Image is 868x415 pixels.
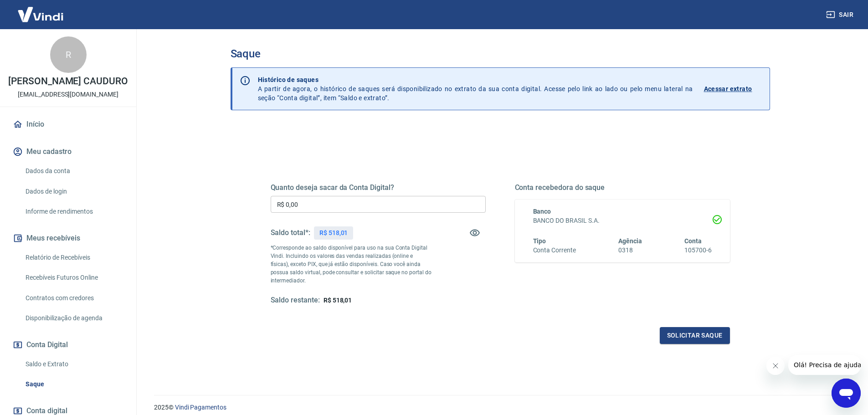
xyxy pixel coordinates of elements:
span: Banco [533,208,551,215]
iframe: Mensagem da empresa [788,355,861,375]
span: R$ 518,01 [324,297,352,304]
a: Contratos com credores [22,289,125,307]
a: Dados de login [22,182,125,201]
h5: Quanto deseja sacar da Conta Digital? [271,183,486,192]
h6: Conta Corrente [533,246,576,255]
button: Meu cadastro [11,142,125,162]
img: Vindi [11,0,70,28]
h5: Saldo restante: [271,296,320,305]
iframe: Botão para abrir a janela de mensagens [832,379,861,408]
a: Informe de rendimentos [22,202,125,221]
span: Tipo [533,237,546,245]
p: *Corresponde ao saldo disponível para uso na sua Conta Digital Vindi. Incluindo os valores das ve... [271,244,432,285]
p: Histórico de saques [258,75,693,84]
a: Recebíveis Futuros Online [22,268,125,287]
button: Solicitar saque [660,327,730,344]
h6: 105700-6 [684,246,712,255]
h6: BANCO DO BRASIL S.A. [533,216,712,225]
button: Conta Digital [11,335,125,355]
div: R [50,36,87,73]
span: Olá! Precisa de ajuda? [5,6,77,14]
span: Conta [684,237,702,245]
a: Início [11,114,125,134]
a: Disponibilização de agenda [22,309,125,328]
button: Sair [824,6,857,23]
h6: 0318 [618,246,642,255]
a: Saque [22,375,125,394]
p: [PERSON_NAME] CAUDURO [8,77,128,86]
p: Acessar extrato [704,84,752,93]
p: R$ 518,01 [319,228,348,238]
h3: Saque [231,47,770,60]
a: Vindi Pagamentos [175,404,226,411]
button: Meus recebíveis [11,228,125,248]
iframe: Fechar mensagem [766,357,785,375]
p: 2025 © [154,403,846,412]
a: Saldo e Extrato [22,355,125,374]
a: Dados da conta [22,162,125,180]
a: Acessar extrato [704,75,762,102]
h5: Saldo total*: [271,228,310,237]
h5: Conta recebedora do saque [515,183,730,192]
p: [EMAIL_ADDRESS][DOMAIN_NAME] [18,90,118,99]
a: Relatório de Recebíveis [22,248,125,267]
span: Agência [618,237,642,245]
p: A partir de agora, o histórico de saques será disponibilizado no extrato da sua conta digital. Ac... [258,75,693,102]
